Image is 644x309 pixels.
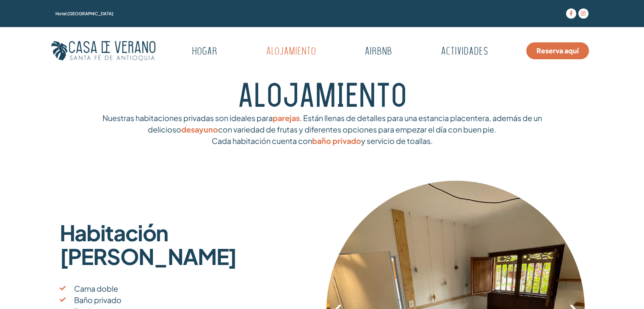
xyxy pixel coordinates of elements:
[343,42,413,62] a: Airbnb
[192,47,217,57] font: Hogar
[312,136,361,146] font: baño privado
[238,83,407,114] font: ALOJAMIENTO
[361,136,433,146] font: y servicio de toallas.
[245,42,337,62] a: Alojamiento
[365,47,392,57] font: Airbnb
[526,42,589,59] a: Reserva aquí
[218,124,496,134] font: con variedad de frutas y diferentes opciones para empezar el día con buen pie.
[148,113,542,134] font: . Están llenas de detalles para una estancia placentera, además de un delicioso
[102,113,273,123] font: Nuestras habitaciones privadas son ideales para
[74,295,122,305] font: Baño privado
[273,113,300,123] font: parejas
[171,42,238,62] a: Hogar
[60,219,237,270] font: Habitación [PERSON_NAME]
[74,284,118,293] font: Cama doble
[536,46,579,55] font: Reserva aquí
[441,47,488,57] font: Actividades
[420,42,509,62] a: Actividades
[55,11,113,16] font: Hotel [GEOGRAPHIC_DATA]
[212,136,312,146] font: Cada habitación cuenta con
[181,124,218,134] font: desayuno
[266,47,316,57] font: Alojamiento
